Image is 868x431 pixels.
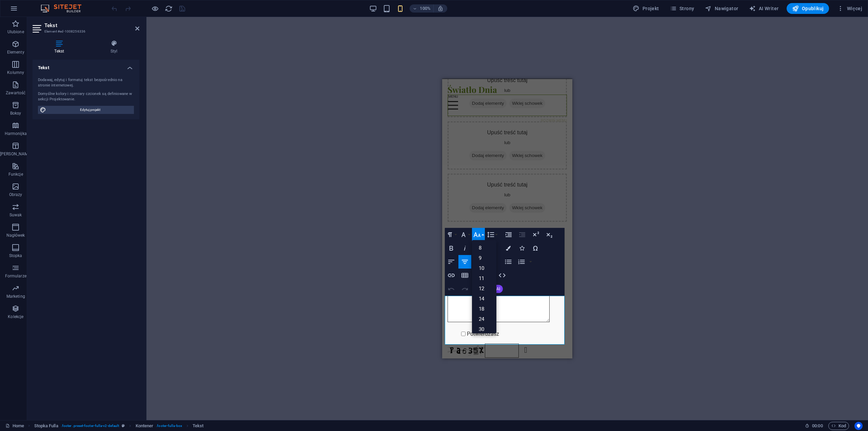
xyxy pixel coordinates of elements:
button: Align Center [458,255,471,269]
a: 9 [472,253,496,263]
button: Ordered List [515,255,528,269]
a: 10 [472,263,496,273]
button: Subscript [543,228,556,241]
img: Editor Logo [39,4,90,13]
button: Ordered List [528,255,533,269]
i: Przeładuj stronę [165,5,173,13]
span: Projekt [633,5,659,12]
button: Edytuj projekt [38,106,134,114]
p: Marketing [6,294,25,299]
p: Stopka [9,253,22,258]
button: Font Family [458,228,471,241]
button: reload [164,4,173,13]
span: Wklej schowek [67,124,103,134]
h4: Styl [89,40,139,54]
button: Unordered List [502,255,515,269]
button: Kod [828,422,849,430]
span: Kliknij, aby zaznaczyć. Kliknij dwukrotnie, aby edytować [34,422,58,430]
p: Boksy [10,111,21,116]
span: Edytuj projekt [48,106,132,114]
p: Kolumny [7,70,24,75]
button: Italic (Ctrl+I) [458,241,471,255]
p: Obrazy [9,192,22,197]
div: Font Size [472,240,496,333]
button: Paragraph Format [445,228,458,241]
span: Wklej schowek [67,72,103,81]
a: 18 [472,304,496,314]
span: 00 00 [812,422,823,430]
button: Kliknij tutaj, aby wyjść z trybu podglądu i kontynuować edycję [151,4,159,13]
div: Dodawaj, edytuj i formatuj tekst bezpośrednio na stronie internetowej. [38,77,134,89]
span: Dodaj elementy [27,72,64,81]
h6: 100% [420,4,431,13]
span: Kod [831,422,846,430]
button: Font Size [472,228,485,241]
a: 8 [472,243,496,253]
span: AI Writer [749,5,778,12]
span: Więcej [837,5,862,12]
p: Kolekcje [8,314,23,319]
span: Kliknij, aby zaznaczyć. Kliknij dwukrotnie, aby edytować [136,422,154,430]
p: Ulubione [7,29,24,35]
p: Nagłówek [6,233,25,238]
div: Projekt (Ctrl+Alt+Y) [630,3,662,14]
span: Strony [670,5,694,12]
p: Harmonijka [5,131,27,136]
a: 14 [472,294,496,304]
a: 11 [472,273,496,283]
p: Formularze [5,273,26,279]
div: Upuść treść tutaj [5,42,125,91]
button: Opublikuj [787,3,829,14]
button: Colors [502,241,515,255]
div: Domyślne kolory i rozmiary czcionek są definiowane w sekcji Projektowanie. [38,91,134,102]
a: 24 [472,314,496,324]
span: AI [496,287,500,291]
button: Line Height [486,228,498,241]
h3: Element #ed-1008256336 [44,28,126,35]
span: Kliknij, aby zaznaczyć. Kliknij dwukrotnie, aby edytować [193,422,203,430]
i: Ten element jest konfigurowalnym ustawieniem wstępnym [122,424,125,428]
div: Upuść treść tutaj [5,95,125,143]
button: Projekt [630,3,662,14]
h2: Tekst [44,22,139,28]
button: HTML [496,269,509,282]
a: 30 [472,324,496,334]
button: Undo (Ctrl+Z) [445,282,458,296]
a: Kliknij, aby anulować zaznaczenie. Kliknij dwukrotnie, aby otworzyć Strony [5,422,24,430]
button: Icons [515,241,528,255]
button: Nawigator [702,3,741,14]
nav: breadcrumb [34,422,204,430]
button: Superscript [529,228,542,241]
span: . footer-fulla-box [156,422,182,430]
span: : [817,423,818,428]
button: Increase Indent [502,228,515,241]
button: Usercentrics [854,422,863,430]
button: Redo (Ctrl+Shift+Z) [458,282,471,296]
button: Strony [667,3,697,14]
button: 100% [410,4,434,13]
button: AI Writer [746,3,781,14]
p: Zawartość [6,90,25,96]
button: Insert Table [458,269,471,282]
a: 12 [472,283,496,294]
h6: Czas sesji [805,422,823,430]
button: Insert Link [445,269,458,282]
i: Po zmianie rozmiaru automatycznie dostosowuje poziom powiększenia do wybranego urządzenia. [437,5,443,12]
p: Funkcje [8,172,23,177]
span: Dodaj elementy [27,124,64,134]
button: Bold (Ctrl+B) [445,241,458,255]
button: Więcej [834,3,865,14]
h4: Tekst [33,60,139,72]
span: . footer .preset-footer-fulla-v2-default [61,422,119,430]
p: Elementy [7,50,24,55]
button: Align Left [445,255,458,269]
button: Decrease Indent [516,228,529,241]
span: Opublikuj [792,5,824,12]
h4: Tekst [33,40,89,54]
p: Suwak [9,212,22,218]
button: Special Characters [529,241,542,255]
span: Nawigator [705,5,738,12]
